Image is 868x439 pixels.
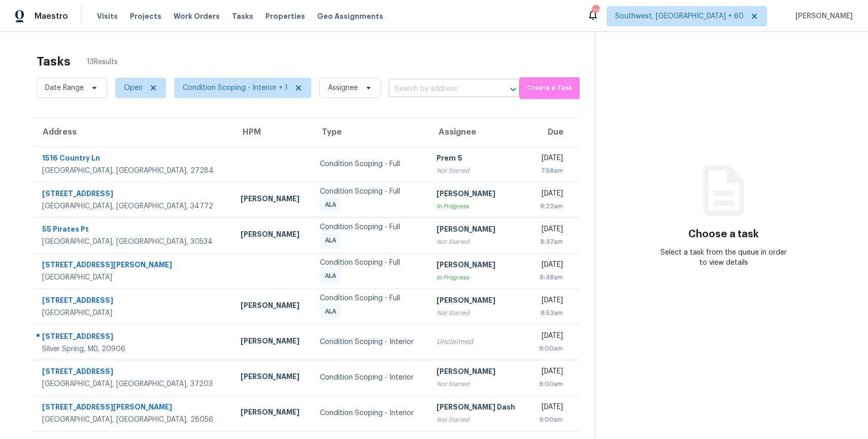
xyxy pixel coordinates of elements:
th: Assignee [428,118,529,146]
span: Date Range [45,83,84,93]
span: Assignee [328,83,358,93]
div: Condition Scoping - Full [320,258,420,268]
div: Not Started [437,415,521,425]
div: Silver Spring, MD, 20906 [42,344,224,354]
div: In Progress [437,272,521,283]
span: [PERSON_NAME] [791,11,853,21]
span: Southwest, [GEOGRAPHIC_DATA] + 60 [615,11,744,21]
span: Work Orders [174,11,220,21]
span: Tasks [232,13,253,20]
div: [DATE] [537,402,563,415]
div: [PERSON_NAME] [437,224,521,237]
th: HPM [232,118,312,146]
div: [GEOGRAPHIC_DATA], [GEOGRAPHIC_DATA], 30534 [42,237,224,247]
div: Condition Scoping - Full [320,293,420,303]
div: [PERSON_NAME] [241,194,304,206]
div: [PERSON_NAME] [437,260,521,272]
div: Condition Scoping - Interior [320,372,420,383]
div: [PERSON_NAME] [437,189,521,201]
th: Type [312,118,428,146]
div: Condition Scoping - Interior [320,337,420,347]
div: [STREET_ADDRESS] [42,189,224,201]
div: 55 Pirates Pt [42,224,224,237]
div: [STREET_ADDRESS] [42,331,224,344]
span: ALA [325,306,340,317]
div: [GEOGRAPHIC_DATA], [GEOGRAPHIC_DATA], 27284 [42,166,224,176]
button: Open [506,82,520,97]
div: [PERSON_NAME] [241,336,304,349]
input: Search by address [389,81,491,97]
div: 9:00am [537,379,563,389]
div: In Progress [437,201,521,211]
h3: Choose a task [688,229,759,239]
div: [STREET_ADDRESS] [42,366,224,379]
span: 13 Results [87,57,118,67]
div: [DATE] [537,224,563,237]
div: [PERSON_NAME] [241,300,304,313]
div: 9:00am [537,415,563,425]
span: Condition Scoping - Interior + 1 [183,83,288,93]
div: Unclaimed [437,337,521,347]
div: 8:53am [537,308,563,318]
div: [STREET_ADDRESS][PERSON_NAME] [42,260,224,272]
div: [DATE] [537,189,563,201]
span: ALA [325,271,340,281]
th: Address [32,118,232,146]
span: Open [124,83,143,93]
div: Prem S [437,153,521,166]
h2: Tasks [37,56,71,67]
div: [PERSON_NAME] Dash [437,402,521,415]
div: 8:37am [537,237,563,247]
div: Not Started [437,166,521,176]
span: Geo Assignments [317,11,383,21]
button: Create a Task [519,77,580,99]
div: [GEOGRAPHIC_DATA], [GEOGRAPHIC_DATA], 28056 [42,415,224,425]
div: [DATE] [537,295,563,308]
span: ALA [325,200,340,210]
div: 8:48am [537,272,563,283]
div: Select a task from the queue in order to view details [660,247,788,268]
div: [PERSON_NAME] [437,366,521,379]
div: 7:58am [537,166,563,176]
span: Create a Task [524,82,575,94]
div: [GEOGRAPHIC_DATA] [42,272,224,283]
div: [GEOGRAPHIC_DATA], [GEOGRAPHIC_DATA], 37203 [42,379,224,389]
div: Condition Scoping - Full [320,222,420,232]
span: ALA [325,235,340,245]
div: 718 [592,6,599,16]
div: Condition Scoping - Full [320,159,420,169]
div: [DATE] [537,153,563,166]
div: 8:22am [537,201,563,211]
div: [STREET_ADDRESS] [42,295,224,308]
div: 9:00am [537,343,563,354]
div: Condition Scoping - Interior [320,408,420,418]
div: [DATE] [537,366,563,379]
span: Visits [97,11,118,21]
div: [PERSON_NAME] [437,295,521,308]
div: [PERSON_NAME] [241,407,304,420]
span: Projects [130,11,161,21]
div: Condition Scoping - Full [320,186,420,197]
div: [GEOGRAPHIC_DATA], [GEOGRAPHIC_DATA], 34772 [42,201,224,211]
div: [GEOGRAPHIC_DATA] [42,308,224,318]
span: Maestro [35,11,68,21]
div: Not Started [437,237,521,247]
div: Not Started [437,308,521,318]
div: [DATE] [537,260,563,272]
div: 1516 Country Ln [42,153,224,166]
span: Properties [265,11,305,21]
div: [DATE] [537,331,563,343]
div: [PERSON_NAME] [241,371,304,384]
div: [STREET_ADDRESS][PERSON_NAME] [42,402,224,415]
div: [PERSON_NAME] [241,229,304,242]
th: Due [528,118,579,146]
div: Not Started [437,379,521,389]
